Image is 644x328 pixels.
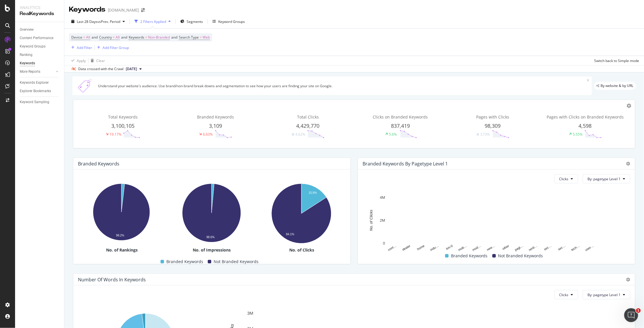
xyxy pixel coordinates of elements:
[601,84,634,88] span: By website & by URL
[258,181,345,247] svg: A chart.
[363,194,627,252] svg: A chart.
[141,8,145,12] div: arrow-right-arrow-left
[373,114,428,120] span: Clicks on Branded Keywords
[126,66,137,72] span: 2025 Aug. 14th
[83,35,85,40] span: =
[559,176,569,181] span: Clicks
[78,247,166,253] div: No. of Rankings
[113,35,115,40] span: =
[121,35,127,40] span: and
[203,33,210,41] span: Web
[140,19,166,24] div: 2 Filters Applied
[20,10,59,17] div: RealKeywords
[78,161,119,167] div: Branded Keywords
[292,134,294,135] img: Equal
[178,17,205,26] button: Segments
[20,27,34,33] div: Overview
[20,99,60,105] a: Keyword Sampling
[502,244,510,251] text: other
[77,58,86,63] div: Apply
[179,35,199,40] span: Search Type
[103,45,129,50] div: Add Filter Group
[210,17,247,26] button: Keyword Groups
[20,35,53,41] div: Content Performance
[168,247,256,253] div: No. of Impressions
[20,43,60,50] a: Keyword Groups
[197,114,234,120] span: Branded Keywords
[110,132,121,137] div: 19.17%
[573,132,583,137] div: 5.55%
[451,252,488,259] span: Branded Keywords
[123,65,144,72] button: [DATE]
[445,244,453,251] text: km-0
[258,247,346,253] div: No. of Clicks
[485,122,501,129] span: 98,309
[75,79,96,93] img: Xn5yXbTLC6GvtKIoinKAiP4Hm0QJ922KvQwAAAAASUVORK5CYII=
[588,176,621,181] span: By: pagetype Level 1
[583,174,630,183] button: By: pagetype Level 1
[166,258,203,265] span: Branded Keywords
[77,19,97,24] span: Last 28 Days
[98,83,587,88] div: Understand your website's audience. Use brand/non-brand break downs and segmentation to see how y...
[624,308,638,322] iframe: Intercom live chat
[92,35,98,40] span: and
[69,17,127,26] button: Last 28 DaysvsPrev. Period
[480,132,490,137] div: 3.73%
[402,244,411,252] text: dealer
[20,69,40,75] div: More Reports
[20,99,49,105] div: Keyword Sampling
[20,60,60,66] a: Keywords
[69,56,86,65] button: Apply
[477,134,479,135] img: Equal
[20,52,60,58] a: Ranking
[579,122,592,129] span: 4,598
[20,27,60,33] a: Overview
[247,311,253,316] text: 3M
[116,234,124,237] text: 98.2%
[369,210,374,231] text: No. of Clicks
[171,35,177,40] span: and
[77,45,92,50] div: Add Filter
[88,56,105,65] button: Clear
[168,181,255,246] svg: A chart.
[286,233,294,236] text: 84.1%
[296,122,320,129] span: 4,429,770
[20,35,60,41] a: Content Performance
[592,56,639,65] button: Switch back to Simple mode
[95,44,129,51] button: Add Filter Group
[69,5,105,14] div: Keywords
[78,181,165,244] svg: A chart.
[71,35,82,40] span: Device
[129,35,144,40] span: Keywords
[594,58,639,63] div: Switch back to Simple mode
[145,35,147,40] span: =
[380,218,385,223] text: 2M
[20,5,59,10] div: Analytics
[206,236,214,239] text: 98.6%
[20,88,51,94] div: Explorer Bookmarks
[297,114,319,120] span: Total Clicks
[583,290,630,299] button: By: pagetype Level 1
[363,161,448,167] div: Branded Keywords By pagetype Level 1
[99,35,112,40] span: Country
[559,292,569,297] span: Clicks
[214,258,259,265] span: Not Branded Keywords
[498,252,543,259] span: Not Branded Keywords
[383,241,385,245] text: 0
[295,132,305,137] div: 4.62%
[391,122,410,129] span: 837,419
[20,43,46,50] div: Keyword Groups
[78,66,123,72] div: Data crossed with the Crawl
[200,35,202,40] span: =
[547,114,624,120] span: Pages with Clicks on Branded Keywords
[97,19,120,24] span: vs Prev. Period
[20,52,32,58] div: Ranking
[554,290,578,299] button: Clicks
[112,122,135,129] span: 3,100,105
[69,44,92,51] button: Add Filter
[554,174,578,183] button: Clicks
